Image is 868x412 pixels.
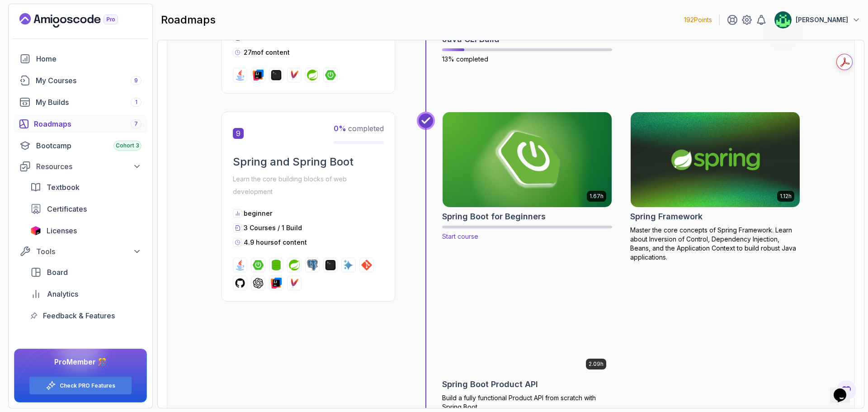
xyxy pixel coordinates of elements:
img: maven logo [289,70,300,81]
p: 2.09h [589,360,604,368]
span: 1 [135,99,137,106]
img: maven logo [289,278,300,289]
img: jetbrains icon [30,226,41,235]
p: 1.12h [780,193,792,200]
div: My Builds [36,97,142,108]
div: Roadmaps [34,118,142,129]
span: / 1 Build [278,224,302,232]
p: 192 Points [684,15,712,24]
a: Spring Boot for Beginners card1.67hSpring Boot for BeginnersStart course [442,112,612,241]
span: 9 [134,77,138,84]
button: Check PRO Features [29,376,132,395]
img: spring-boot logo [325,70,336,81]
a: licenses [25,222,147,240]
a: board [25,263,147,281]
h2: Spring Framework [630,210,703,223]
span: completed [334,124,384,133]
a: roadmaps [14,115,147,133]
button: Resources [14,158,147,175]
p: Build a fully functional Product API from scratch with Spring Boot. [442,393,612,412]
p: [PERSON_NAME] [796,15,848,24]
button: user profile image[PERSON_NAME] [774,11,861,29]
span: Board [47,267,68,278]
img: terminal logo [325,260,336,270]
img: ai logo [343,260,354,270]
span: Feedback & Features [43,310,115,321]
p: 1.67h [590,193,604,200]
p: Learn the core building blocks of web development [233,173,384,198]
img: intellij logo [253,70,264,81]
span: 13% completed [442,55,488,63]
div: Home [36,53,142,64]
img: spring logo [307,70,318,81]
a: Spring Framework card1.12hSpring FrameworkMaster the core concepts of Spring Framework. Learn abo... [630,112,800,262]
img: Spring Boot Product API card [443,280,612,375]
span: Analytics [47,289,78,299]
p: beginner [244,209,272,218]
div: Tools [36,246,142,257]
h2: roadmaps [161,13,216,27]
img: Spring Boot for Beginners card [439,110,616,209]
span: 9 [233,128,244,139]
span: 3 Courses [244,224,276,232]
p: Master the core concepts of Spring Framework. Learn about Inversion of Control, Dependency Inject... [630,226,800,262]
div: My Courses [36,75,142,86]
a: Check PRO Features [60,382,115,389]
a: courses [14,71,147,90]
span: Textbook [47,182,80,193]
img: postgres logo [307,260,318,270]
h2: Spring Boot Product API [442,378,538,391]
span: Certificates [47,204,87,214]
a: builds [14,93,147,111]
a: certificates [25,200,147,218]
button: Tools [14,243,147,260]
p: 27m of content [244,48,290,57]
a: analytics [25,285,147,303]
img: spring-data-jpa logo [271,260,282,270]
a: Spring Boot Product API card2.09hSpring Boot Product APIBuild a fully functional Product API from... [442,280,612,412]
span: Cohort 3 [116,142,139,149]
span: 0 % [334,124,346,133]
div: Resources [36,161,142,172]
img: spring logo [289,260,300,270]
img: intellij logo [271,278,282,289]
img: chatgpt logo [253,278,264,289]
img: terminal logo [271,70,282,81]
div: Bootcamp [36,140,142,151]
iframe: chat widget [830,376,859,403]
p: 4.9 hours of content [244,238,307,247]
span: Start course [442,232,478,240]
img: Spring Framework card [631,112,800,207]
img: java logo [235,70,245,81]
a: feedback [25,307,147,325]
img: java logo [235,260,245,270]
a: home [14,50,147,68]
img: spring-boot logo [253,260,264,270]
h2: Spring and Spring Boot [233,155,384,169]
span: Licenses [47,225,77,236]
a: textbook [25,178,147,196]
img: user profile image [774,11,792,28]
img: github logo [235,278,245,289]
a: bootcamp [14,137,147,155]
h2: Spring Boot for Beginners [442,210,546,223]
a: Landing page [19,13,139,28]
img: git logo [361,260,372,270]
span: 7 [134,120,138,128]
